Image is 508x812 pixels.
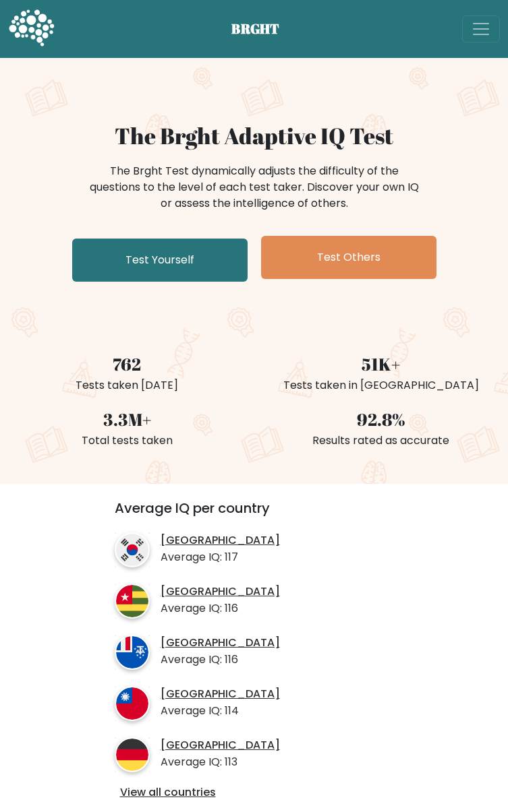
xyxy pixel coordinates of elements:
a: View all countries [120,786,389,800]
p: Average IQ: 116 [161,652,280,668]
div: Tests taken in [GEOGRAPHIC_DATA] [262,377,501,394]
img: country [115,584,150,619]
a: [GEOGRAPHIC_DATA] [161,585,280,599]
button: Toggle navigation [462,15,500,42]
a: Test Yourself [72,239,248,282]
span: BRGHT [231,19,296,39]
p: Average IQ: 116 [161,600,280,617]
a: [GEOGRAPHIC_DATA] [161,636,280,650]
a: [GEOGRAPHIC_DATA] [161,739,280,753]
p: Average IQ: 113 [161,754,280,770]
div: Total tests taken [8,433,246,449]
div: Tests taken [DATE] [8,377,246,394]
div: 762 [8,352,246,377]
div: The Brght Test dynamically adjusts the difficulty of the questions to the level of each test take... [86,163,423,212]
div: 3.3M+ [8,407,246,433]
img: country [115,635,150,670]
div: 92.8% [262,407,501,433]
div: 51K+ [262,352,501,377]
a: [GEOGRAPHIC_DATA] [161,534,280,548]
img: country [115,737,150,772]
h3: Average IQ per country [115,500,394,527]
img: country [115,532,150,567]
a: [GEOGRAPHIC_DATA] [161,687,280,701]
img: country [115,686,150,721]
div: Results rated as accurate [262,433,501,449]
p: Average IQ: 117 [161,549,280,565]
h1: The Brght Adaptive IQ Test [8,123,500,150]
a: Test Others [261,236,436,279]
p: Average IQ: 114 [161,703,280,719]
